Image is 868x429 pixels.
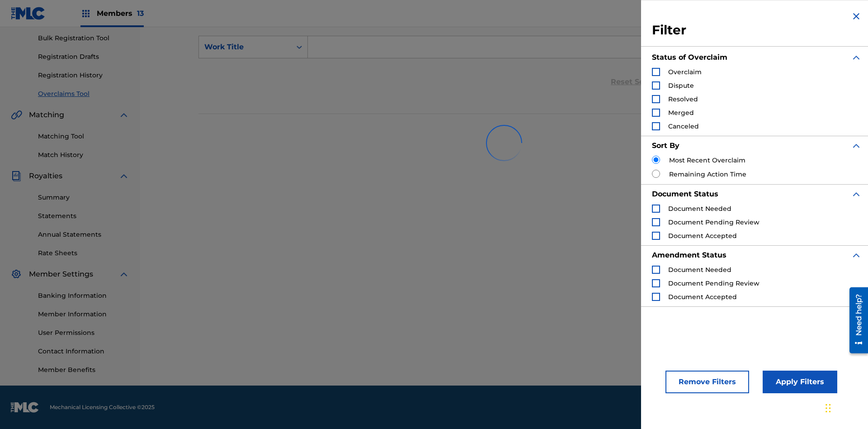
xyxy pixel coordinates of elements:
img: MLC Logo [11,7,46,20]
strong: Amendment Status [652,251,726,259]
a: Matching Tool [38,132,129,141]
a: User Permissions [38,328,129,338]
img: Matching [11,110,22,120]
span: Document Pending Review [668,218,759,226]
a: Registration Drafts [38,52,129,62]
a: Member Benefits [38,365,129,375]
span: Resolved [668,95,698,103]
button: Apply Filters [763,371,837,393]
a: Bulk Registration Tool [38,33,129,43]
img: Member Settings [11,269,22,280]
span: Merged [668,109,694,117]
img: expand [118,171,129,181]
h3: Filter [652,22,862,38]
span: Document Accepted [668,293,737,301]
span: Matching [29,110,64,120]
img: expand [118,269,129,280]
img: expand [118,110,129,120]
img: Top Rightsholders [80,8,91,19]
span: Document Accepted [668,232,737,240]
img: expand [851,140,862,151]
span: Document Pending Review [668,279,759,287]
a: Statements [38,211,129,221]
span: Document Needed [668,266,731,274]
div: Work Title [204,42,286,52]
iframe: Resource Center [843,284,868,358]
a: Banking Information [38,291,129,300]
button: Remove Filters [665,371,749,393]
img: preloader [478,117,529,168]
a: Registration History [38,71,129,80]
span: Dispute [668,81,694,90]
span: Document Needed [668,205,731,213]
a: Overclaims Tool [38,89,129,99]
iframe: Chat Widget [823,386,868,429]
a: Match History [38,150,129,160]
span: Members [97,8,144,19]
img: expand [851,52,862,63]
img: close [851,11,862,22]
img: expand [851,189,862,200]
span: Mechanical Licensing Collective © 2025 [50,403,155,411]
form: Search Form [198,36,810,100]
span: Royalties [29,171,62,181]
a: Annual Statements [38,230,129,239]
strong: Status of Overclaim [652,53,727,62]
strong: Document Status [652,190,718,198]
span: Member Settings [29,269,93,280]
span: Overclaim [668,68,702,76]
img: Royalties [11,171,22,181]
img: expand [851,250,862,261]
div: Drag [826,395,831,422]
a: Summary [38,193,129,202]
span: 13 [137,9,144,18]
a: Contact Information [38,347,129,356]
a: Member Information [38,310,129,319]
a: Rate Sheets [38,248,129,258]
img: logo [11,402,39,413]
label: Remaining Action Time [669,170,746,179]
